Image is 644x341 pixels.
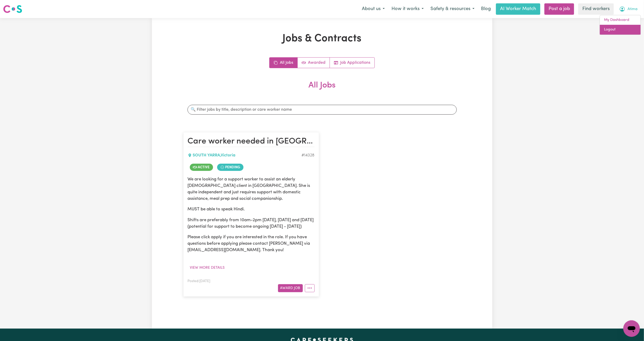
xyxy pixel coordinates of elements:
[217,164,243,171] span: Job contract pending review by care worker
[600,15,641,25] a: My Dashboard
[183,33,461,45] h1: Jobs & Contracts
[3,3,22,15] a: Careseekers logo
[183,81,461,99] h2: All Jobs
[188,264,227,272] button: View more details
[188,217,315,230] p: Shifts are preferably from 10am-2pm [DATE], [DATE] and [DATE] (potential for support to become on...
[270,58,298,68] a: All jobs
[302,152,315,158] div: Job ID #14328
[188,280,210,283] span: Posted: [DATE]
[3,4,22,14] img: Careseekers logo
[623,320,640,337] iframe: Button to launch messaging window, conversation in progress
[190,164,213,171] span: Job is active
[496,3,540,15] a: AI Worker Match
[627,6,638,12] span: Atima
[578,3,614,15] a: Find workers
[600,25,641,35] a: Logout
[188,234,315,253] p: Please click apply if you are interested in the role. If you have questions before applying pleas...
[478,3,494,15] a: Blog
[188,206,315,213] p: MUST be able to speak Hindi.
[388,4,427,14] button: How it works
[188,105,457,115] input: 🔍 Filter jobs by title, description or care worker name
[278,284,303,292] button: Award Job
[358,4,388,14] button: About us
[188,152,302,158] div: SOUTH YARRA , Victoria
[427,4,478,14] button: Safety & resources
[188,137,315,147] h2: Care worker needed in South Yarra VIC
[298,58,330,68] a: Active jobs
[330,58,374,68] a: Job applications
[544,3,574,15] a: Post a job
[600,15,641,35] div: My Account
[188,176,315,202] p: We are looking for a support worker to assist an elderly [DEMOGRAPHIC_DATA] client in [GEOGRAPHIC...
[305,284,315,292] button: More options
[616,4,641,14] button: My Account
